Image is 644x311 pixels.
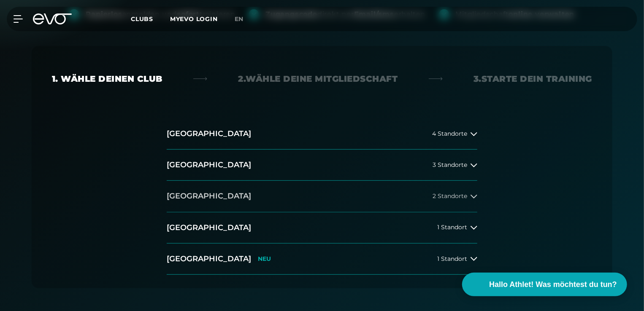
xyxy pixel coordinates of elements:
[489,279,617,290] span: Hallo Athlet! Was möchtest du tun?
[167,254,251,264] h2: [GEOGRAPHIC_DATA]
[432,131,467,137] span: 4 Standorte
[52,73,162,85] div: 1. Wähle deinen Club
[167,191,251,201] h2: [GEOGRAPHIC_DATA]
[437,256,467,262] span: 1 Standort
[235,15,244,23] span: en
[167,118,477,150] button: [GEOGRAPHIC_DATA]4 Standorte
[167,150,477,181] button: [GEOGRAPHIC_DATA]3 Standorte
[167,160,251,170] h2: [GEOGRAPHIC_DATA]
[167,223,251,233] h2: [GEOGRAPHIC_DATA]
[167,129,251,139] h2: [GEOGRAPHIC_DATA]
[433,162,467,168] span: 3 Standorte
[437,224,467,231] span: 1 Standort
[131,15,170,23] a: Clubs
[167,212,477,244] button: [GEOGRAPHIC_DATA]1 Standort
[167,244,477,275] button: [GEOGRAPHIC_DATA]NEU1 Standort
[238,73,398,85] div: 2. Wähle deine Mitgliedschaft
[258,255,271,263] p: NEU
[167,181,477,212] button: [GEOGRAPHIC_DATA]2 Standorte
[462,273,627,296] button: Hallo Athlet! Was möchtest du tun?
[131,15,153,23] span: Clubs
[474,73,592,85] div: 3. Starte dein Training
[235,14,254,24] a: en
[170,15,218,23] a: MYEVO LOGIN
[433,193,467,199] span: 2 Standorte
